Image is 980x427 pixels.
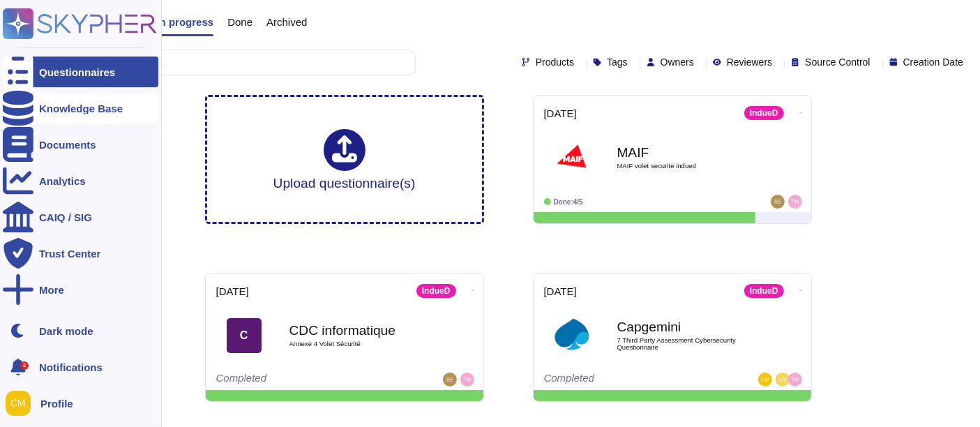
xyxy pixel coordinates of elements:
[39,212,92,223] div: CAIQ / SIG
[20,361,29,370] div: 2
[40,398,73,409] span: Profile
[617,146,757,159] b: MAIF
[39,140,96,150] div: Documents
[771,195,785,209] img: user
[39,362,103,373] span: Notifications
[227,17,252,27] span: Done
[289,324,429,337] b: CDC informatique
[661,57,694,67] span: Owners
[156,17,213,27] span: In progress
[416,284,456,298] div: IndueD
[744,106,784,120] div: IndueD
[216,373,387,387] div: Completed
[776,373,790,387] img: user
[617,337,757,350] span: 7 Third Party Assessment Cybersecurity Questionnaire
[3,165,158,196] a: Analytics
[443,373,457,387] img: user
[3,202,158,232] a: CAIQ / SIG
[460,373,474,387] img: user
[39,176,86,186] div: Analytics
[55,50,415,75] input: Search by keywords
[617,320,757,334] b: Capgemini
[544,373,715,387] div: Completed
[289,340,429,347] span: Annexe 4 Volet Sécurité
[555,140,589,175] img: Logo
[39,326,93,336] div: Dark mode
[788,195,802,209] img: user
[39,248,100,259] div: Trust Center
[39,67,115,77] div: Questionnaires
[266,17,307,27] span: Archived
[3,238,158,269] a: Trust Center
[617,163,757,170] span: MAIF volet securite indued
[554,198,583,206] span: Done: 4/5
[39,285,64,295] div: More
[758,373,772,387] img: user
[544,286,577,297] span: [DATE]
[39,103,123,114] div: Knowledge Base
[903,57,963,67] span: Creation Date
[788,373,802,387] img: user
[805,57,870,67] span: Source Control
[607,57,628,67] span: Tags
[544,108,577,119] span: [DATE]
[3,129,158,160] a: Documents
[3,388,40,419] button: user
[3,93,158,123] a: Knowledge Base
[6,391,31,416] img: user
[536,57,574,67] span: Products
[227,318,262,353] div: C
[273,129,416,190] div: Upload questionnaire(s)
[3,57,158,87] a: Questionnaires
[744,284,784,298] div: IndueD
[555,318,589,353] img: Logo
[216,286,249,297] span: [DATE]
[727,57,772,67] span: Reviewers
